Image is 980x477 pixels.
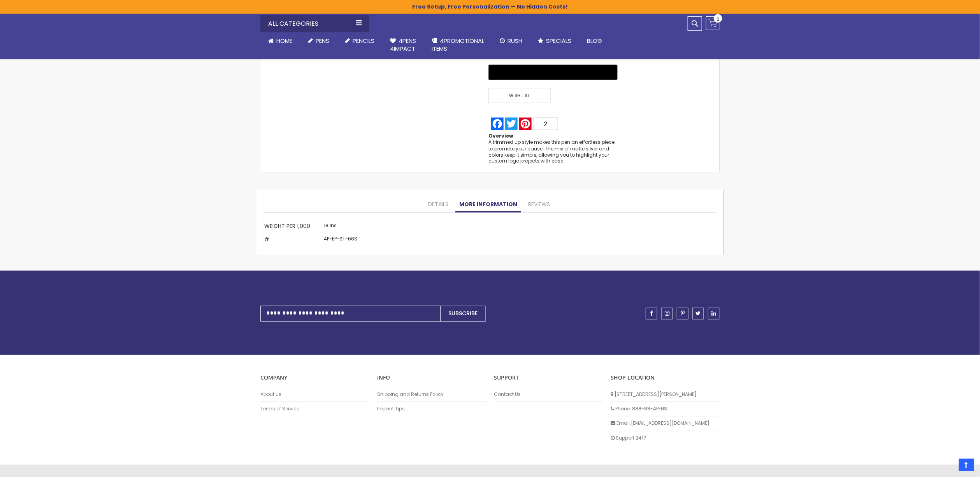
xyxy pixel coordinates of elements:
li: [STREET_ADDRESS][PERSON_NAME] [611,388,720,402]
span: Pens [316,37,329,45]
a: Facebook [490,118,504,130]
span: 0 [717,16,720,23]
div: A trimmed up style makes this pen an effortless piece to promote your cause. The mix of matte sil... [488,139,618,164]
span: Rush [508,37,522,45]
p: COMPANY [260,375,369,382]
button: Subscribe [440,306,486,322]
a: Pinterest2 [518,118,559,130]
span: Subscribe [448,310,478,318]
span: Wish List [488,88,551,103]
td: 4P-EP-ST-66S [322,234,359,247]
a: Details [424,197,452,213]
span: 4PROMOTIONAL ITEMS [432,37,484,53]
a: Terms of Service [260,406,369,412]
a: instagram [661,308,673,320]
a: 0 [706,16,720,30]
p: SHOP LOCATION [611,375,720,382]
a: 4Pens4impact [382,32,424,58]
p: Support [494,375,603,382]
span: pinterest [681,311,685,316]
span: instagram [665,311,669,316]
a: pinterest [677,308,688,320]
li: Support 24/7 [611,431,720,445]
strong: Overview [488,132,513,139]
span: Pencils [353,37,374,45]
a: 4PROMOTIONALITEMS [424,32,492,58]
a: About Us [260,392,369,398]
a: Pens [300,32,337,49]
span: 2 [544,121,548,127]
a: Rush [492,32,530,49]
a: Specials [530,32,579,49]
a: Home [260,32,300,49]
a: Twitter [504,118,518,130]
span: Blog [587,37,602,45]
div: All Categories [260,15,369,32]
a: Wish List [488,88,553,103]
li: Phone: 888-88-4PENS [611,402,720,417]
a: Contact Us [494,392,603,398]
button: Buy with GPay [488,65,618,80]
a: twitter [692,308,704,320]
a: linkedin [708,308,720,320]
th: Weight per 1,000 [264,221,322,234]
a: Shipping and Returns Policy [377,392,486,398]
a: Reviews [524,197,554,213]
a: Pencils [337,32,382,49]
a: facebook [646,308,657,320]
span: 4Pens 4impact [390,37,416,53]
span: linkedin [711,311,716,316]
p: INFO [377,375,486,382]
span: Specials [546,37,571,45]
span: Home [276,37,292,45]
a: Top [959,459,974,471]
th: # [264,234,322,247]
span: twitter [696,311,701,316]
span: facebook [650,311,653,316]
a: More Information [455,197,521,213]
a: Blog [579,32,610,49]
a: Imprint Tips [377,406,486,412]
li: Email: [EMAIL_ADDRESS][DOMAIN_NAME] [611,417,720,431]
td: 18 lbs. [322,221,359,234]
